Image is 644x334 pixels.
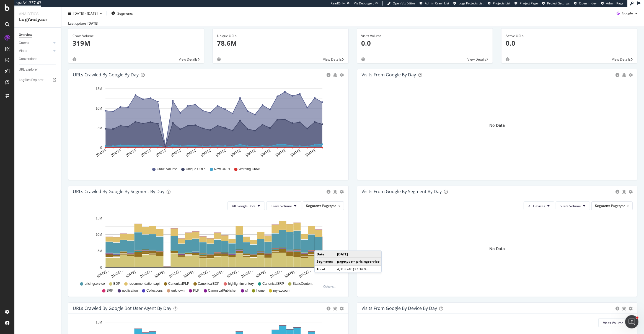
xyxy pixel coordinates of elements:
[340,73,344,77] div: gear
[96,107,102,110] text: 10M
[19,67,38,73] div: URL Explorer
[603,320,624,325] span: Visits Volume
[305,149,316,157] text: [DATE]
[66,9,104,18] button: [DATE] - [DATE]
[361,33,489,38] div: Visits Volume
[179,57,198,62] span: View Details
[19,48,27,54] div: Visits
[323,57,342,62] span: View Details
[528,204,545,208] span: All Devices
[230,149,241,157] text: [DATE]
[96,216,102,220] text: 15M
[113,281,120,286] span: BDP
[73,38,200,48] p: 319M
[185,149,196,157] text: [DATE]
[129,281,159,286] span: recommendationsapi
[256,288,265,293] span: home
[315,258,335,265] td: Segments
[19,32,32,38] div: Overview
[506,33,633,38] div: Active URLs
[73,85,344,162] svg: A chart.
[335,258,382,265] td: pagetype = pricingservice
[227,201,265,210] button: All Google Bots
[425,1,449,5] span: Admin Crawl List
[547,1,570,5] span: Project Settings
[245,288,248,293] span: sf
[488,1,510,6] a: Projects List
[340,190,344,194] div: gear
[96,320,102,324] text: 15M
[335,251,382,258] td: [DATE]
[125,149,136,157] text: [DATE]
[622,73,626,77] div: bug
[622,307,626,310] div: bug
[322,203,337,208] span: Pagetype
[266,201,301,210] button: Crawl Volume
[215,149,226,157] text: [DATE]
[615,73,619,77] div: circle-info
[228,281,254,286] span: highlightinventory
[96,233,102,237] text: 10M
[19,56,37,62] div: Conversions
[335,265,382,272] td: 4,318,240 (37.34 %)
[493,1,510,5] span: Projects List
[96,87,102,91] text: 15M
[362,72,416,77] div: Visits from Google by day
[208,288,237,293] span: CanonicalPublisher
[327,73,331,77] div: circle-info
[260,149,271,157] text: [DATE]
[73,189,164,194] div: URLs Crawled by Google By Segment By Day
[574,1,597,6] a: Open in dev
[333,73,337,77] div: bug
[315,265,335,272] td: Total
[73,215,344,279] div: A chart.
[327,307,331,310] div: circle-info
[239,167,260,172] span: Warning Crawl
[19,48,52,54] a: Visits
[579,1,597,5] span: Open in dev
[97,249,102,253] text: 5M
[622,190,626,194] div: bug
[333,190,337,194] div: bug
[73,57,76,61] div: bug
[19,67,57,73] a: URL Explorer
[520,1,538,5] span: Project Page
[232,204,256,208] span: All Google Bots
[615,190,619,194] div: circle-info
[100,146,102,150] text: 0
[306,203,321,208] span: Segment
[107,288,113,293] span: SRP
[146,288,163,293] span: Collections
[293,281,312,286] span: StaticContent
[387,1,415,6] a: Open Viz Editor
[19,56,57,62] a: Conversions
[73,33,200,38] div: Crawl Volume
[506,38,633,48] p: 0.0
[354,1,374,6] div: Viz Debugger:
[73,305,171,311] div: URLs Crawled by Google bot User Agent By Day
[171,288,185,293] span: unknown
[598,318,633,327] button: Visits Volume
[73,11,98,15] span: [DATE] - [DATE]
[217,33,344,38] div: Unique URLs
[595,203,610,208] span: Segment
[514,1,538,6] a: Project Page
[68,21,98,26] div: Last update
[170,149,181,157] text: [DATE]
[290,149,301,157] text: [DATE]
[19,40,52,46] a: Crawls
[393,1,415,5] span: Open Viz Editor
[542,1,570,6] a: Project Settings
[19,77,57,83] a: Logfiles Explorer
[489,246,505,252] div: No Data
[611,203,625,208] span: Pagetype
[193,288,200,293] span: PLP
[19,17,57,23] div: LogAnalyzer
[331,1,346,6] div: ReadOnly:
[275,149,286,157] text: [DATE]
[110,149,121,157] text: [DATE]
[157,167,177,172] span: Crawl Volume
[459,1,483,5] span: Logs Projects List
[362,189,442,194] div: Visits from Google By Segment By Day
[524,201,554,210] button: All Devices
